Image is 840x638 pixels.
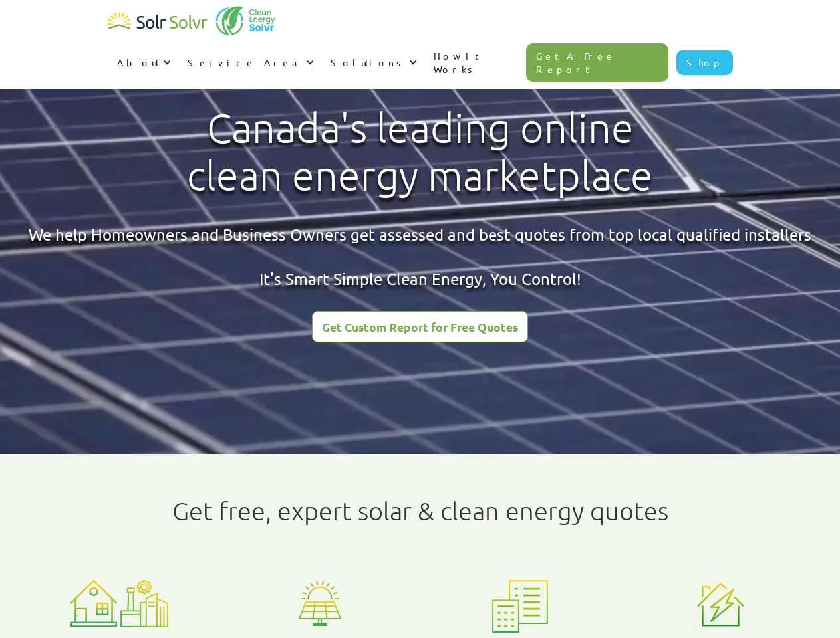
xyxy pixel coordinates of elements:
[322,321,518,333] div: Get Custom Report for Free Quotes
[108,43,178,82] div: About
[176,104,664,200] h1: Canada's leading online clean energy marketplace
[117,56,160,69] div: About
[526,43,668,82] a: Get A Free Report
[172,496,668,526] h1: Get free, expert solar & clean energy quotes
[178,43,321,82] div: Service Area
[188,56,303,69] div: Service Area
[321,43,424,82] div: Solutions
[424,36,527,89] a: How It Works
[676,50,733,75] a: Shop
[29,223,811,290] div: We help Homeowners and Business Owners get assessed and best quotes from top local qualified inst...
[331,56,406,69] div: Solutions
[312,311,528,342] a: Get Custom Report for Free Quotes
